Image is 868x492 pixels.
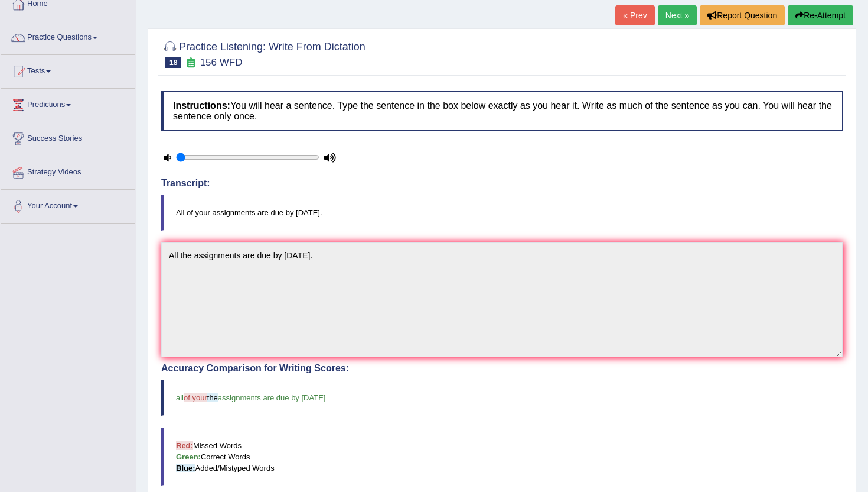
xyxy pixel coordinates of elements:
[1,190,135,219] a: Your Account
[161,428,843,486] blockquote: Missed Words Correct Words Added/Mistyped Words
[161,195,843,231] blockquote: All of your assignments are due by [DATE].
[1,55,135,85] a: Tests
[615,5,654,25] a: « Prev
[1,21,135,51] a: Practice Questions
[176,452,201,461] b: Green:
[1,89,135,118] a: Predictions
[788,5,853,25] button: Re-Attempt
[200,57,243,68] small: 156 WFD
[173,101,230,111] b: Instructions:
[176,441,193,450] b: Red:
[658,5,697,25] a: Next »
[184,57,197,69] small: Exam occurring question
[161,178,843,189] h4: Transcript:
[1,156,135,186] a: Strategy Videos
[161,363,843,374] h4: Accuracy Comparison for Writing Scores:
[161,91,843,131] h4: You will hear a sentence. Type the sentence in the box below exactly as you hear it. Write as muc...
[700,5,785,25] button: Report Question
[165,57,181,68] span: 18
[184,393,207,402] span: of your
[207,393,218,402] span: the
[218,393,326,402] span: assignments are due by [DATE]
[176,393,184,402] span: all
[161,38,366,68] h2: Practice Listening: Write From Dictation
[176,464,195,472] b: Blue:
[1,122,135,152] a: Success Stories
